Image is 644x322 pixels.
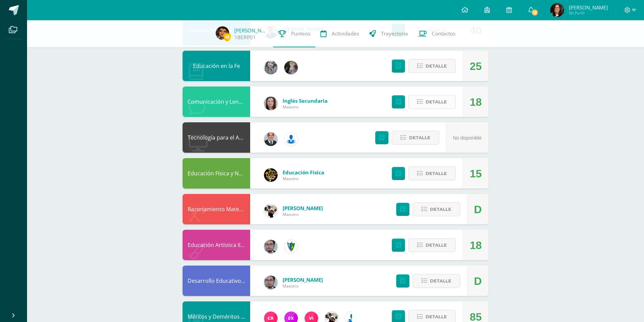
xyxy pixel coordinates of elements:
[315,20,364,47] a: Actividades
[283,97,328,104] span: Inglés Secundaria
[183,122,250,153] div: Tecnología para el Aprendizaje y la Comunicación (Informática)
[284,132,298,146] img: 6ed6846fa57649245178fca9fc9a58dd.png
[569,4,608,11] span: [PERSON_NAME]
[283,276,323,283] span: [PERSON_NAME]
[408,59,456,73] button: Detalle
[474,266,482,296] div: D
[426,60,447,72] span: Detalle
[426,167,447,180] span: Detalle
[432,30,455,37] span: Contactos
[470,158,482,189] div: 15
[430,275,451,287] span: Detalle
[183,158,250,189] div: Educación Física y Natación
[183,86,250,117] div: Comunicación y Lenguaje, Idioma Extranjero Inglés
[264,97,278,110] img: 8af0450cf43d44e38c4a1497329761f3.png
[426,239,447,251] span: Detalle
[426,96,447,108] span: Detalle
[183,266,250,296] div: Desarrollo Educativo y Proyecto de Vida
[453,135,482,141] span: No disponible
[264,240,278,253] img: 5fac68162d5e1b6fbd390a6ac50e103d.png
[273,20,315,47] a: Punteos
[291,30,310,37] span: Punteos
[283,169,324,176] span: Educación Física
[409,131,430,144] span: Detalle
[531,9,539,16] span: 12
[234,34,256,41] a: 18ERP01
[283,283,323,289] span: Maestro
[470,51,482,81] div: 25
[283,212,323,217] span: Maestro
[364,20,413,47] a: Trayectoria
[216,26,229,40] img: 1dcb818ff759f60fc2b6c147ebe25c83.png
[381,30,408,37] span: Trayectoria
[408,167,456,180] button: Detalle
[264,132,278,146] img: 2306758994b507d40baaa54be1d4aa7e.png
[413,20,460,47] a: Contactos
[283,176,324,181] span: Maestro
[408,238,456,252] button: Detalle
[470,87,482,117] div: 18
[569,10,608,16] span: Mi Perfil
[183,194,250,224] div: Razonamiento Matemático
[264,204,278,218] img: d172b984f1f79fc296de0e0b277dc562.png
[332,30,359,37] span: Actividades
[550,3,564,17] img: cd284c3a7e85c2d5ee4cb37640ef2605.png
[264,276,278,289] img: 5fac68162d5e1b6fbd390a6ac50e103d.png
[183,230,250,260] div: Educación Artística II, Artes Plásticas
[413,274,460,288] button: Detalle
[470,230,482,261] div: 18
[413,202,460,216] button: Detalle
[223,33,231,41] span: 45
[430,203,451,216] span: Detalle
[234,27,268,34] a: [PERSON_NAME]
[283,205,323,212] span: [PERSON_NAME]
[183,51,250,81] div: Educación en la Fe
[264,61,278,74] img: cba4c69ace659ae4cf02a5761d9a2473.png
[408,95,456,109] button: Detalle
[283,104,328,110] span: Maestro
[284,240,298,253] img: 9f174a157161b4ddbe12118a61fed988.png
[474,194,482,225] div: D
[284,61,298,74] img: 8322e32a4062cfa8b237c59eedf4f548.png
[264,168,278,182] img: eda3c0d1caa5ac1a520cf0290d7c6ae4.png
[392,131,439,145] button: Detalle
